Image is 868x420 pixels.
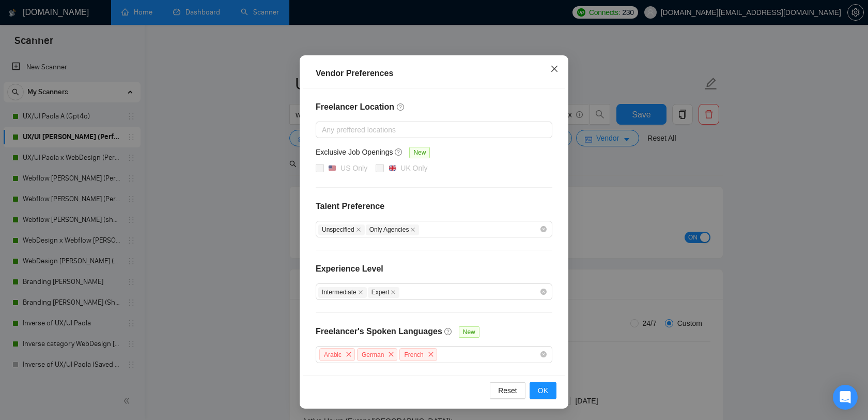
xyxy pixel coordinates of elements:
[410,227,415,232] span: close
[368,287,400,298] span: Expert
[395,148,403,156] span: question-circle
[490,382,525,399] button: Reset
[540,55,568,83] button: Close
[409,147,430,158] span: New
[389,164,396,172] img: 🇬🇧
[340,162,367,174] div: US Only
[316,101,552,113] h4: Freelancer Location
[459,326,479,338] span: New
[329,164,336,172] img: 🇺🇸
[404,351,423,358] span: French
[540,289,547,295] span: close-circle
[366,224,420,235] span: Only Agencies
[318,224,365,235] span: Unspecified
[316,325,442,338] h4: Freelancer's Spoken Languages
[358,290,363,295] span: close
[833,385,858,410] div: Open Intercom Messenger
[316,146,393,158] h5: Exclusive Job Openings
[385,349,397,360] span: close
[540,351,547,357] span: close-circle
[356,227,361,232] span: close
[550,65,559,73] span: close
[343,349,354,360] span: close
[540,226,547,232] span: close-circle
[324,351,342,358] span: Arabic
[316,67,552,80] div: Vendor Preferences
[538,385,548,396] span: OK
[444,327,453,336] span: question-circle
[397,103,405,111] span: question-circle
[391,290,396,295] span: close
[316,263,383,275] h4: Experience Level
[318,287,367,298] span: Intermediate
[498,385,517,396] span: Reset
[362,351,384,358] span: German
[425,349,437,360] span: close
[400,162,427,174] div: UK Only
[530,382,556,399] button: OK
[316,200,552,213] h4: Talent Preference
